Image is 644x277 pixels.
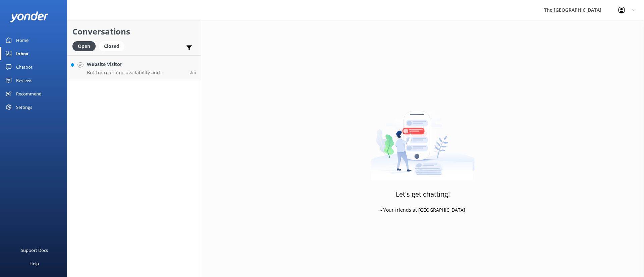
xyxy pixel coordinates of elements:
[87,61,185,68] h4: Website Visitor
[380,206,465,214] p: - Your friends at [GEOGRAPHIC_DATA]
[190,69,196,75] span: Aug 22 2025 10:56pm (UTC -10:00) Pacific/Honolulu
[30,257,39,270] div: Help
[16,74,32,87] div: Reviews
[72,42,99,50] a: Open
[16,33,29,47] div: Home
[87,70,185,76] p: Bot: For real-time availability and accommodation bookings, please visit [URL][DOMAIN_NAME].
[16,87,42,100] div: Recommend
[99,42,128,50] a: Closed
[72,41,96,51] div: Open
[371,97,475,181] img: artwork of a man stealing a conversation from at giant smartphone
[16,100,32,114] div: Settings
[396,189,450,200] h3: Let's get chatting!
[16,60,33,74] div: Chatbot
[67,55,201,80] a: Website VisitorBot:For real-time availability and accommodation bookings, please visit [URL][DOMA...
[21,244,48,257] div: Support Docs
[72,25,196,38] h2: Conversations
[10,11,49,22] img: yonder-white-logo.png
[16,47,29,60] div: Inbox
[99,41,124,51] div: Closed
